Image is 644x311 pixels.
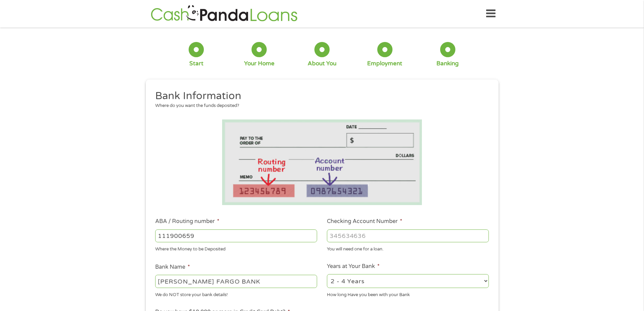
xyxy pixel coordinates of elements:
input: 345634636 [327,229,489,242]
img: GetLoanNow Logo [149,4,300,23]
label: Bank Name [155,264,190,271]
label: ABA / Routing number [155,218,219,225]
div: We do NOT store your bank details! [155,289,317,298]
div: About You [308,60,336,67]
div: You will need one for a loan. [327,244,489,253]
div: How long Have you been with your Bank [327,289,489,298]
div: Your Home [244,60,275,67]
label: Years at Your Bank [327,263,380,270]
div: Employment [367,60,402,67]
div: Start [189,60,204,67]
div: Where the Money to be Deposited [155,244,317,253]
div: Banking [436,60,459,67]
label: Checking Account Number [327,218,402,225]
h2: Bank Information [155,89,484,103]
div: Where do you want the funds deposited? [155,103,484,109]
input: 263177916 [155,229,317,242]
img: Routing number location [222,119,422,205]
